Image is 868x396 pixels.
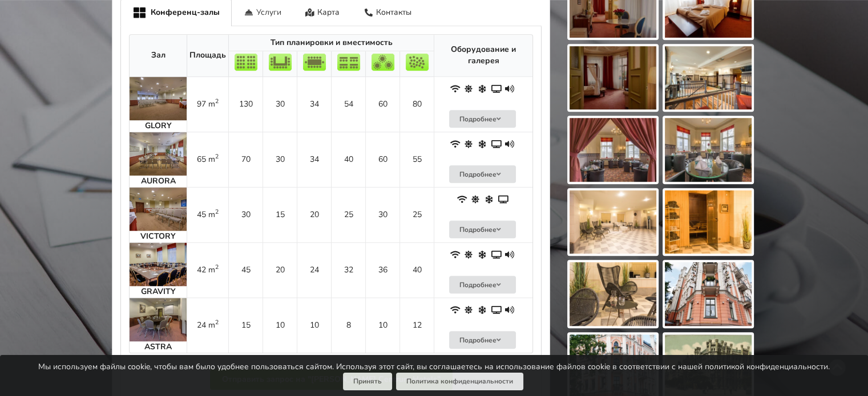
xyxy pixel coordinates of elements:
[228,242,263,297] td: 45
[130,298,187,341] img: Конференц-залы | Рига | Monika Centrum Hotels | Фото
[491,305,503,316] span: Проектор и экран
[570,262,656,326] a: Monika Centrum Hotels | Рига | Площадка для мероприятий - фото галереи
[365,132,399,187] td: 60
[331,187,365,242] td: 25
[130,132,187,175] img: Конференц-залы | Рига | Monika Centrum Hotels | Фото
[478,305,489,316] span: Кондиционер
[478,84,489,95] span: Кондиционер
[665,118,752,182] img: Monika Centrum Hotels | Рига | Площадка для мероприятий - фото галереи
[396,373,523,390] a: Политика конфиденциальности
[478,139,489,150] span: Кондиционер
[263,297,297,353] td: 10
[450,84,462,95] span: WiFi
[235,54,257,71] img: Театр
[228,132,263,187] td: 70
[130,35,187,77] th: Зал
[450,305,462,316] span: WiFi
[130,77,187,120] img: Конференц-залы | Рига | Monika Centrum Hotels | Фото
[263,242,297,297] td: 20
[399,297,434,353] td: 12
[491,139,503,150] span: Проектор и экран
[228,187,263,242] td: 30
[570,118,656,182] img: Monika Centrum Hotels | Рига | Площадка для мероприятий - фото галереи
[505,139,516,150] span: Встроенная аудиосистема
[263,187,297,242] td: 15
[464,305,475,316] span: Естественное освещение
[215,263,219,271] sup: 2
[464,139,475,150] span: Естественное освещение
[187,77,228,132] td: 97 m
[140,231,176,242] strong: VICTORY
[215,207,219,216] sup: 2
[478,250,489,260] span: Кондиционер
[464,250,475,260] span: Естественное освещение
[449,221,516,238] button: Подробнее
[331,297,365,353] td: 8
[130,187,187,231] img: Конференц-залы | Рига | Monika Centrum Hotels | Фото
[491,250,503,260] span: Проектор и экран
[141,175,176,186] strong: AURORA
[570,46,656,110] img: Monika Centrum Hotels | Рига | Площадка для мероприятий - фото галереи
[399,77,434,132] td: 80
[337,54,360,71] img: Класс
[505,250,516,260] span: Встроенная аудиосистема
[187,35,228,77] th: Площадь
[457,194,469,205] span: WiFi
[505,305,516,316] span: Встроенная аудиосистема
[449,165,516,183] button: Подробнее
[449,110,516,128] button: Подробнее
[665,46,752,110] img: Monika Centrum Hotels | Рига | Площадка для мероприятий - фото галереи
[485,194,496,205] span: Кондиционер
[187,297,228,353] td: 24 m
[130,243,187,286] img: Конференц-залы | Рига | Monika Centrum Hotels | Фото
[228,77,263,132] td: 130
[665,190,752,254] img: Monika Centrum Hotels | Рига | Площадка для мероприятий - фото галереи
[491,84,503,95] span: Проектор и экран
[141,286,176,297] strong: GRAVITY
[471,194,482,205] span: Естественное освещение
[449,331,516,349] button: Подробнее
[365,297,399,353] td: 10
[570,190,656,254] img: Monika Centrum Hotels | Рига | Площадка для мероприятий - фото галереи
[365,187,399,242] td: 30
[331,132,365,187] td: 40
[399,242,434,297] td: 40
[331,242,365,297] td: 32
[263,132,297,187] td: 30
[144,341,172,352] strong: ASTRA
[228,297,263,353] td: 15
[297,132,331,187] td: 34
[399,132,434,187] td: 55
[505,84,516,95] span: Встроенная аудиосистема
[498,194,510,205] span: Проектор и экран
[343,373,392,390] button: Принять
[297,242,331,297] td: 24
[365,77,399,132] td: 60
[215,97,219,105] sup: 2
[269,54,292,71] img: U-тип
[228,35,434,51] th: Тип планировки и вместимость
[297,187,331,242] td: 20
[450,139,462,150] span: WiFi
[365,242,399,297] td: 36
[372,54,394,71] img: Банкет
[187,132,228,187] td: 65 m
[297,77,331,132] td: 34
[263,77,297,132] td: 30
[215,152,219,161] sup: 2
[449,276,516,293] button: Подробнее
[434,35,532,77] th: Оборудование и галерея
[215,318,219,326] sup: 2
[665,262,752,326] img: Monika Centrum Hotels | Рига | Площадка для мероприятий - фото галереи
[450,250,462,260] span: WiFi
[464,84,475,95] span: Естественное освещение
[187,242,228,297] td: 42 m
